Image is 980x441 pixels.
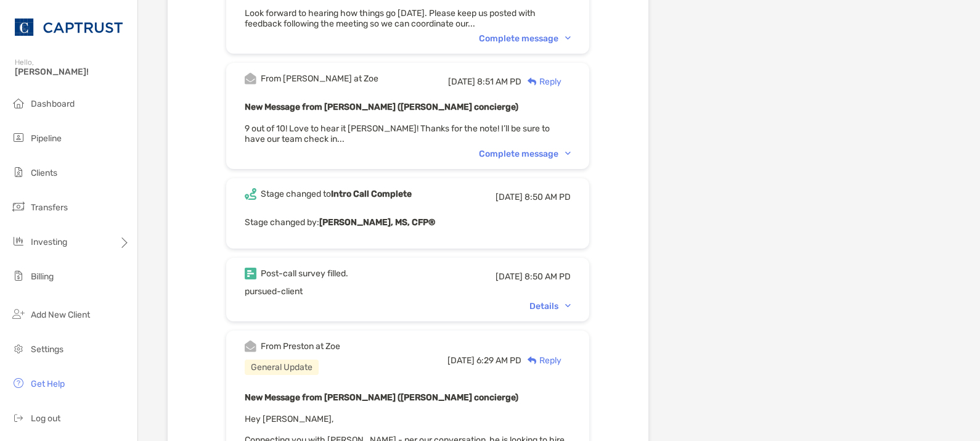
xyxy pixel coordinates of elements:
div: General Update [245,360,319,375]
img: Event icon [245,268,256,279]
b: Intro Call Complete [331,189,412,199]
img: investing icon [11,234,26,249]
div: From Preston at Zoe [261,341,340,352]
img: add_new_client icon [11,307,26,321]
span: Pipeline [31,133,62,144]
img: pipeline icon [11,130,26,145]
div: From [PERSON_NAME] at Zoe [261,73,378,84]
span: pursued-client [245,286,303,297]
img: Event icon [245,73,256,84]
span: [DATE] [496,192,523,202]
img: clients icon [11,165,26,179]
img: Chevron icon [565,304,571,308]
div: Post-call survey filled. [261,268,348,279]
p: Stage changed by: [245,215,571,230]
span: 8:50 AM PD [525,271,571,282]
span: Billing [31,271,54,282]
img: Chevron icon [565,36,571,40]
span: Look forward to hearing how things go [DATE]. Please keep us posted with feedback following the m... [245,8,536,29]
span: [PERSON_NAME]! [15,67,130,77]
span: [DATE] [447,355,475,366]
img: Event icon [245,340,256,352]
span: Add New Client [31,310,90,320]
span: Clients [31,168,57,178]
img: Chevron icon [565,152,571,155]
span: 6:29 AM PD [476,355,521,366]
div: Reply [521,354,561,367]
img: CAPTRUST Logo [15,5,123,49]
img: Event icon [245,188,256,200]
img: logout icon [11,410,26,425]
img: get-help icon [11,376,26,390]
img: transfers icon [11,199,26,214]
img: Reply icon [528,357,537,365]
img: billing icon [11,268,26,283]
span: Log out [31,413,60,424]
span: Settings [31,344,63,355]
span: 8:50 AM PD [525,192,571,202]
img: dashboard icon [11,96,26,110]
div: Reply [521,75,561,88]
div: Stage changed to [261,189,412,199]
span: Get Help [31,379,65,389]
div: Complete message [479,149,571,159]
span: Investing [31,237,67,247]
span: [DATE] [496,271,523,282]
span: [DATE] [448,76,475,87]
img: settings icon [11,341,26,356]
img: Reply icon [528,78,537,86]
span: 9 out of 10! Love to hear it [PERSON_NAME]! Thanks for the note! I’ll be sure to have our team ch... [245,123,550,144]
div: Details [529,301,571,311]
span: 8:51 AM PD [477,76,521,87]
b: [PERSON_NAME], MS, CFP® [319,217,435,228]
b: New Message from [PERSON_NAME] ([PERSON_NAME] concierge) [245,392,518,403]
span: Transfers [31,202,68,213]
span: Dashboard [31,99,75,109]
div: Complete message [479,33,571,44]
b: New Message from [PERSON_NAME] ([PERSON_NAME] concierge) [245,102,518,112]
